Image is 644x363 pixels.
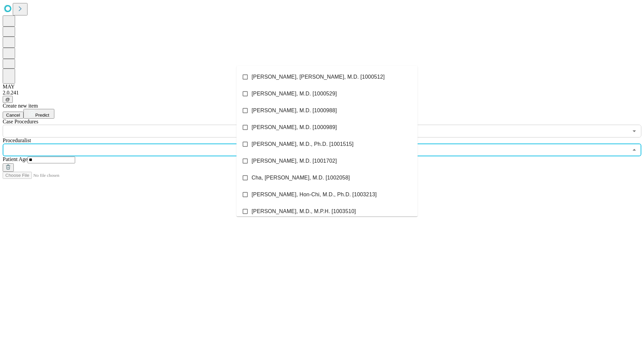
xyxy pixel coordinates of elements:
[252,123,337,131] span: [PERSON_NAME], M.D. [1000989]
[23,109,54,119] button: Predict
[630,145,639,155] button: Close
[252,207,356,215] span: [PERSON_NAME], M.D., M.P.H. [1003510]
[252,107,337,115] span: [PERSON_NAME], M.D. [1000988]
[630,126,639,136] button: Open
[35,113,49,118] span: Predict
[252,157,337,165] span: [PERSON_NAME], M.D. [1001702]
[3,137,31,143] span: Proceduralist
[3,90,641,96] div: 2.0.241
[3,103,38,109] span: Create new item
[252,140,354,148] span: [PERSON_NAME], M.D., Ph.D. [1001515]
[252,73,385,81] span: [PERSON_NAME], [PERSON_NAME], M.D. [1000512]
[3,112,23,119] button: Cancel
[6,113,20,118] span: Cancel
[3,156,28,162] span: Patient Age
[3,119,38,124] span: Scheduled Procedure
[252,174,350,182] span: Cha, [PERSON_NAME], M.D. [1002058]
[5,97,10,102] span: @
[252,90,337,98] span: [PERSON_NAME], M.D. [1000529]
[252,191,377,199] span: [PERSON_NAME], Hon-Chi, M.D., Ph.D. [1003213]
[3,96,13,103] button: @
[3,84,641,90] div: MAY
